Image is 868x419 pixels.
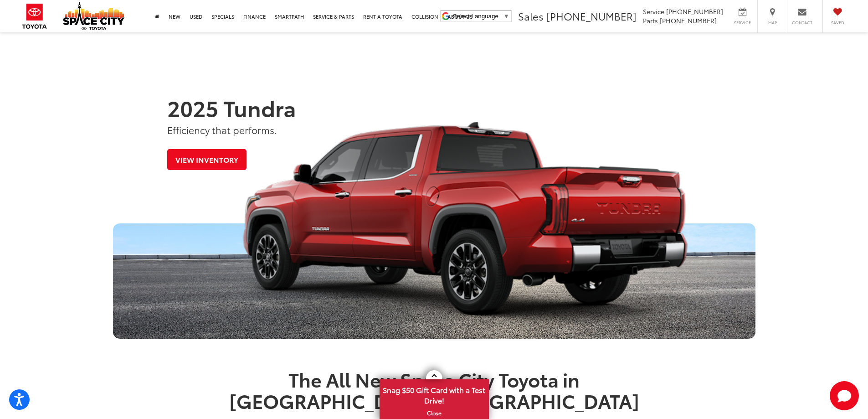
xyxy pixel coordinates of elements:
span: [PHONE_NUMBER] [666,7,723,16]
a: Select Language​ [453,13,509,20]
span: Select Language [453,13,498,20]
a: View Inventory [167,149,247,170]
span: [PHONE_NUMBER] [546,9,637,23]
span: Saved [827,20,847,26]
p: Efficiency that performs. [167,123,700,136]
svg: Start Chat [830,381,859,410]
img: Space City Toyota [63,2,124,30]
span: Parts [643,16,658,25]
span: Service [732,20,753,26]
div: 2025 Toyota Tundra [167,122,700,341]
span: ▼ [503,13,509,20]
span: Snag $50 Gift Card with a Test Drive! [380,380,488,408]
span: Map [762,20,782,26]
span: [PHONE_NUMBER] [660,16,717,25]
span: Sales [518,9,544,23]
div: Space City Toyota [113,223,755,339]
span: Service [643,7,664,16]
span: ​ [501,13,501,20]
span: Contact [792,20,812,26]
strong: 2025 Tundra [167,92,296,123]
h1: The All New Space City Toyota in [GEOGRAPHIC_DATA], [GEOGRAPHIC_DATA] [222,368,646,410]
button: Toggle Chat Window [830,381,859,410]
